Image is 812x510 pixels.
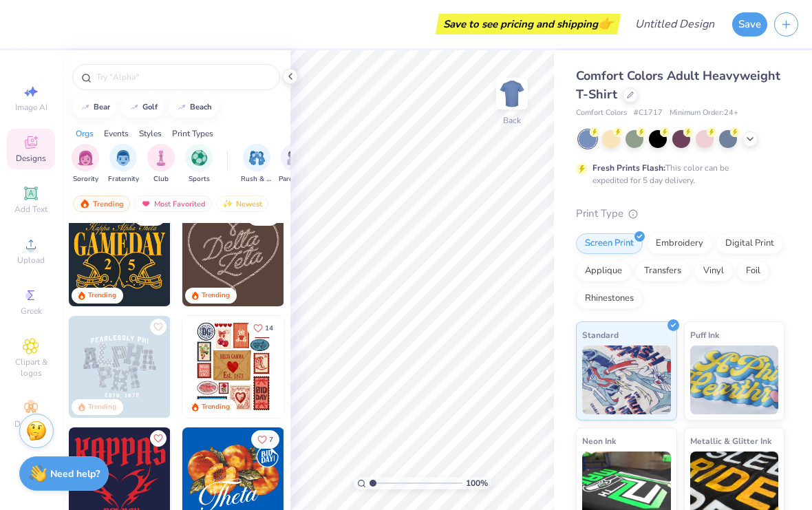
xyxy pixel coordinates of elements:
div: beach [190,103,212,111]
img: Newest.gif [222,199,233,209]
div: Transfers [635,261,690,281]
img: Fraternity Image [116,150,131,166]
button: filter button [108,144,139,184]
span: Clipart & logos [7,357,55,379]
span: # C1717 [634,107,663,119]
span: Puff Ink [690,328,719,342]
button: Like [251,430,279,449]
span: Standard [582,328,619,342]
div: bear [94,103,110,111]
span: Rush & Bid [241,174,273,184]
span: Comfort Colors [576,107,627,119]
div: filter for Fraternity [108,144,139,184]
img: Back [498,80,526,107]
div: Most Favorited [134,195,212,212]
div: filter for Rush & Bid [241,144,273,184]
button: filter button [241,144,273,184]
button: Like [247,319,279,337]
img: b8819b5f-dd70-42f8-b218-32dd770f7b03 [69,204,171,306]
div: Newest [216,195,268,212]
img: 2b704b5a-84f6-4980-8295-53d958423ff9 [170,204,272,306]
div: Styles [139,127,162,140]
img: Puff Ink [690,346,779,414]
div: Vinyl [694,261,733,281]
img: Standard [582,346,671,414]
img: trend_line.gif [129,103,140,111]
span: Decorate [14,418,47,429]
button: bear [72,97,116,118]
div: Events [104,127,129,140]
div: This color can be expedited for 5 day delivery. [592,162,762,187]
span: Greek [21,306,42,317]
div: Applique [576,261,631,281]
span: Minimum Order: 24 + [670,107,738,119]
span: 👉 [598,15,613,32]
div: filter for Parent's Weekend [279,144,310,184]
div: Trending [73,195,130,212]
div: Rhinestones [576,288,643,309]
div: Orgs [76,127,94,140]
div: filter for Sports [185,144,213,184]
button: filter button [185,144,213,184]
div: Trending [202,290,230,301]
div: Print Types [172,127,213,140]
img: ead2b24a-117b-4488-9b34-c08fd5176a7b [284,204,385,306]
input: Untitled Design [624,10,725,38]
div: Save to see pricing and shipping [439,14,617,34]
div: golf [142,103,158,111]
button: filter button [147,144,175,184]
div: filter for Sorority [72,144,99,184]
span: Sorority [73,174,98,184]
img: Rush & Bid Image [249,150,265,166]
div: Print Type [576,206,784,222]
img: 6de2c09e-6ade-4b04-8ea6-6dac27e4729e [182,316,284,418]
button: golf [121,97,164,118]
img: 12710c6a-dcc0-49ce-8688-7fe8d5f96fe2 [182,204,284,306]
span: 14 [265,325,273,332]
img: a3f22b06-4ee5-423c-930f-667ff9442f68 [170,316,272,418]
button: Save [732,12,767,36]
img: Sports Image [191,150,207,166]
div: filter for Club [147,144,175,184]
div: Digital Print [716,233,783,254]
img: Club Image [153,150,169,166]
span: Neon Ink [582,434,616,448]
img: most_fav.gif [140,199,151,209]
span: Fraternity [108,174,139,184]
span: 100 % [466,477,488,489]
img: b0e5e834-c177-467b-9309-b33acdc40f03 [284,316,385,418]
img: 5a4b4175-9e88-49c8-8a23-26d96782ddc6 [69,316,171,418]
button: beach [169,97,218,118]
span: Comfort Colors Adult Heavyweight T-Shirt [576,67,780,103]
div: Embroidery [647,233,712,254]
span: Designs [16,153,46,164]
div: Trending [202,402,230,412]
button: filter button [72,144,99,184]
button: filter button [279,144,310,184]
img: trend_line.gif [80,103,91,111]
span: Add Text [14,204,47,215]
strong: Need help? [50,467,100,480]
div: Foil [737,261,769,281]
div: Trending [88,402,116,412]
span: Club [153,174,169,184]
span: Metallic & Glitter Ink [690,434,771,448]
input: Try "Alpha" [95,70,271,84]
button: Like [150,319,167,335]
span: Sports [189,174,210,184]
span: Image AI [15,102,47,113]
span: 7 [269,436,273,443]
img: Sorority Image [78,150,94,166]
img: Parent's Weekend Image [287,150,303,166]
img: trend_line.gif [176,103,187,111]
div: Back [503,114,521,127]
span: Parent's Weekend [279,174,310,184]
img: trending.gif [79,199,90,209]
span: Upload [17,255,45,266]
strong: Fresh Prints Flash: [592,162,665,173]
button: Like [150,430,167,447]
div: Trending [88,290,116,301]
div: Screen Print [576,233,643,254]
